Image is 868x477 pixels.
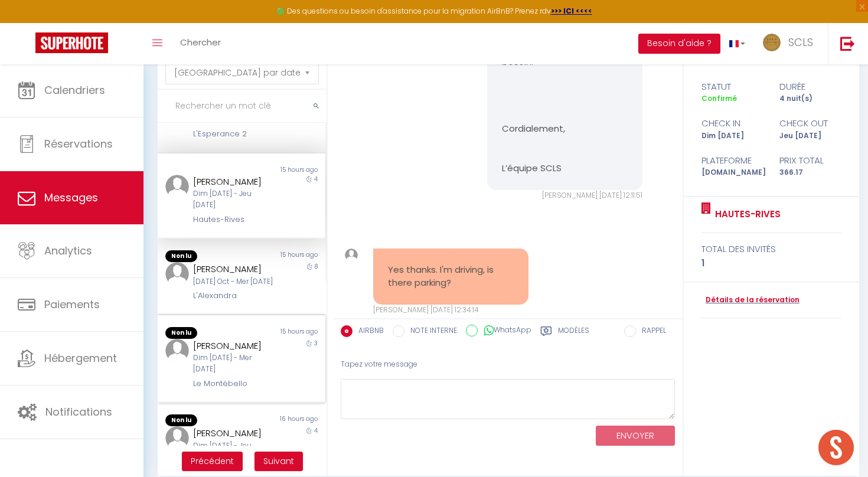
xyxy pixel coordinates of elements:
[242,327,325,339] div: 15 hours ago
[840,36,855,51] img: logout
[193,175,276,189] div: [PERSON_NAME]
[694,80,772,94] div: statut
[373,305,528,316] div: [PERSON_NAME] [DATE] 12:34:14
[772,167,850,178] div: 366.17
[182,452,243,472] button: Previous
[596,426,675,446] button: ENVOYER
[701,295,800,306] a: Détails de la réservation
[487,190,642,201] div: [PERSON_NAME] [DATE] 12:11:51
[694,116,772,130] div: check in
[478,325,531,338] label: WhatsApp
[263,455,294,467] span: Suivant
[315,262,318,271] span: 8
[314,175,318,184] span: 4
[404,325,457,338] label: NOTE INTERNE
[193,378,276,390] div: Le Montébello
[165,339,189,362] img: ...
[180,36,221,48] span: Chercher
[254,452,303,472] button: Next
[171,23,230,64] a: Chercher
[754,23,828,64] a: ... SCLS
[44,351,117,365] span: Hébergement
[44,83,105,97] span: Calendriers
[772,93,850,104] div: 4 nuit(s)
[193,276,276,287] div: [DATE] Oct - Mer [DATE]
[772,116,850,130] div: check out
[44,297,100,312] span: Paiements
[165,175,189,198] img: ...
[353,325,384,338] label: AIRBNB
[772,153,850,168] div: Prix total
[701,242,842,256] div: total des invités
[638,34,720,54] button: Besoin d'aide ?
[158,90,327,123] input: Rechercher un mot clé
[165,414,197,426] span: Non lu
[763,34,781,51] img: ...
[818,430,854,465] div: Ouvrir le chat
[242,165,325,175] div: 15 hours ago
[165,262,189,286] img: ...
[772,130,850,142] div: Jeu [DATE]
[694,167,772,178] div: [DOMAIN_NAME]
[558,325,589,340] label: Modèles
[191,455,234,467] span: Précédent
[35,32,108,53] img: Super Booking
[551,6,592,16] a: >>> ICI <<<<
[193,339,276,353] div: [PERSON_NAME]
[165,327,197,339] span: Non lu
[45,404,112,419] span: Notifications
[193,262,276,276] div: [PERSON_NAME]
[193,214,276,226] div: Hautes-Rives
[44,190,98,205] span: Messages
[193,290,276,302] div: L'Alexandra
[341,350,675,379] div: Tapez votre message
[701,256,842,270] div: 1
[193,440,276,463] div: Dim [DATE] - Jeu [DATE]
[44,136,113,151] span: Réservations
[314,426,318,435] span: 4
[242,414,325,426] div: 16 hours ago
[193,426,276,440] div: [PERSON_NAME]
[165,250,197,262] span: Non lu
[193,188,276,211] div: Dim [DATE] - Jeu [DATE]
[772,80,850,94] div: durée
[788,35,813,50] span: SCLS
[193,128,276,140] div: L'Esperance 2
[165,426,189,450] img: ...
[694,153,772,168] div: Plateforme
[345,249,358,262] img: ...
[193,352,276,375] div: Dim [DATE] - Mer [DATE]
[694,130,772,142] div: Dim [DATE]
[242,250,325,262] div: 15 hours ago
[314,339,318,348] span: 3
[701,93,737,103] span: Confirmé
[388,263,514,290] pre: Yes thanks. I'm driving, is there parking?
[711,207,781,221] a: Hautes-Rives
[44,243,92,258] span: Analytics
[636,325,666,338] label: RAPPEL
